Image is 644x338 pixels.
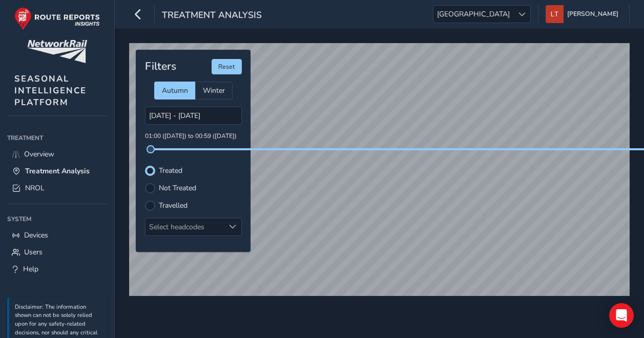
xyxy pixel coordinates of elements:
label: Not Treated [159,185,196,192]
span: Treatment Analysis [162,9,262,23]
a: Users [7,244,107,261]
div: System [7,211,107,227]
span: SEASONAL INTELLIGENCE PLATFORM [14,73,87,108]
div: Winter [195,82,233,100]
span: Devices [24,230,48,240]
div: Select headcodes [146,218,224,235]
span: Overview [24,149,54,159]
span: [GEOGRAPHIC_DATA] [433,6,513,23]
button: [PERSON_NAME] [546,5,622,23]
a: Treatment Analysis [7,163,107,180]
a: Help [7,261,107,277]
img: customer logo [27,40,87,63]
span: [PERSON_NAME] [567,5,618,23]
div: Open Intercom Messenger [609,303,634,328]
canvas: Map [129,43,630,304]
span: Autumn [162,86,188,95]
img: diamond-layout [546,5,564,23]
div: Autumn [154,82,195,100]
div: Treatment [7,130,107,146]
button: Reset [212,59,242,74]
a: Devices [7,227,107,244]
a: Overview [7,146,107,163]
span: Users [24,247,43,257]
label: Travelled [159,202,188,209]
p: 01:00 ([DATE]) to 00:59 ([DATE]) [145,132,242,141]
span: NROL [25,183,45,193]
a: NROL [7,180,107,196]
h4: Filters [145,60,176,73]
span: Winter [203,86,225,95]
span: Help [23,264,38,274]
img: rr logo [14,7,100,30]
label: Treated [159,167,182,174]
span: Treatment Analysis [25,166,90,176]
